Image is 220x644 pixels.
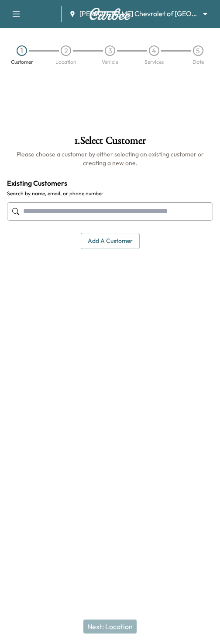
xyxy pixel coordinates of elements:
button: Add a customer [81,233,140,249]
div: 1 [17,45,27,56]
div: Customer [11,59,33,65]
h6: Please choose a customer by either selecting an existing customer or creating a new one. [7,150,213,167]
span: [PERSON_NAME] Chevrolet of [GEOGRAPHIC_DATA] [79,9,199,19]
h1: 1 . Select Customer [7,135,213,150]
div: 4 [149,45,159,56]
h4: Existing Customers [7,178,213,188]
div: 2 [61,45,71,56]
div: 5 [193,45,203,56]
div: Location [55,59,76,65]
div: Vehicle [102,59,118,65]
div: 3 [105,45,115,56]
div: Date [192,59,204,65]
div: Services [144,59,164,65]
label: Search by name, email, or phone number [7,190,213,197]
